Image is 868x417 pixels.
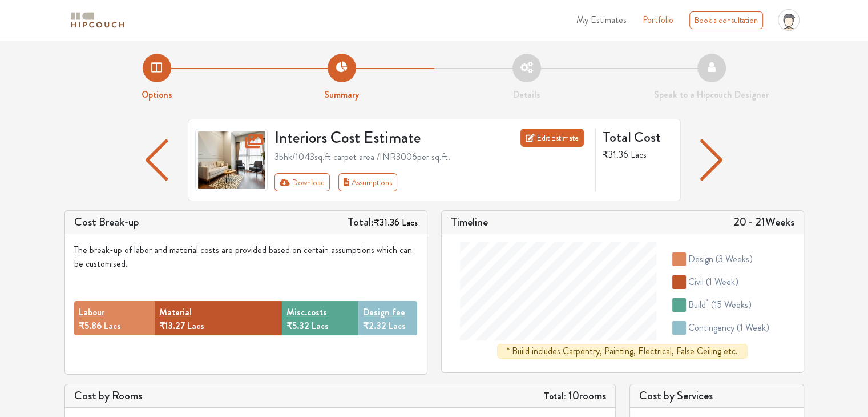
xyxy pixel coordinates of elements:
[631,148,647,161] span: Lacs
[688,298,752,312] div: build
[639,389,794,403] h5: Cost by Services
[374,216,399,229] span: ₹31.36
[195,129,268,191] img: gallery
[69,10,126,30] img: logo-horizontal.svg
[576,13,627,26] span: My Estimates
[688,321,769,335] div: contingency
[689,11,763,29] div: Book a consultation
[79,306,104,319] button: Labour
[142,88,172,101] strong: Options
[104,319,121,332] span: Lacs
[706,275,738,288] span: ( 1 week )
[338,173,398,191] button: Assumptions
[603,148,628,161] span: ₹31.36
[69,7,126,33] span: logo-horizontal.svg
[688,252,753,266] div: design
[654,88,769,101] strong: Speak to a Hipcouch Designer
[187,319,204,332] span: Lacs
[363,306,405,319] button: Design fee
[74,243,418,271] div: The break-up of labor and material costs are provided based on certain assumptions which can be c...
[711,298,752,311] span: ( 15 weeks )
[268,129,486,148] h3: Interiors Cost Estimate
[363,319,386,332] span: ₹2.32
[312,319,329,332] span: Lacs
[544,389,606,403] h5: 10 rooms
[79,319,102,332] span: ₹5.86
[286,319,309,332] span: ₹5.32
[274,173,330,191] button: Download
[389,319,406,332] span: Lacs
[451,215,488,229] h5: Timeline
[286,306,327,319] button: Misc.costs
[274,173,588,191] div: Toolbar with button groups
[520,129,584,147] a: Edit Estimate
[402,216,418,229] span: Lacs
[74,215,139,229] h5: Cost Break-up
[159,306,192,319] button: Material
[74,389,142,403] h5: Cost by Rooms
[688,275,738,289] div: civil
[497,344,748,359] div: * Build includes Carpentry, Painting, Electrical, False Ceiling etc.
[737,321,769,334] span: ( 1 week )
[544,390,566,403] strong: Total:
[274,173,406,191] div: First group
[733,215,794,229] h5: 20 - 21 Weeks
[643,13,673,27] a: Portfolio
[603,129,671,146] h4: Total Cost
[274,150,588,164] div: 3bhk / 1043 sq.ft carpet area /INR 3006 per sq.ft.
[716,252,753,266] span: ( 3 weeks )
[513,88,540,101] strong: Details
[700,139,722,181] img: arrow left
[324,88,359,101] strong: Summary
[159,319,185,332] span: ₹13.27
[146,139,168,181] img: arrow left
[348,215,418,229] h5: Total:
